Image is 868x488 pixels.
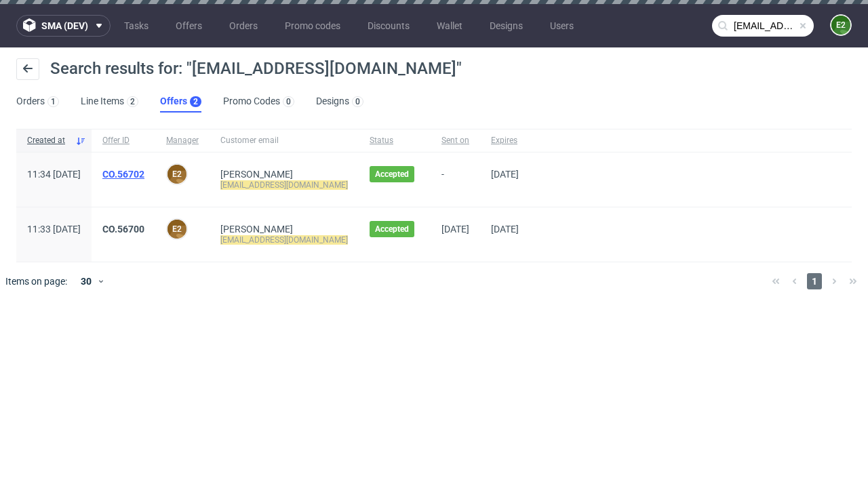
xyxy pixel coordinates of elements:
[220,235,348,245] mark: [EMAIL_ADDRESS][DOMAIN_NAME]
[16,15,111,37] button: sma (dev)
[16,91,59,113] a: Orders1
[81,91,138,113] a: Line Items2
[542,15,582,37] a: Users
[220,180,348,190] mark: [EMAIL_ADDRESS][DOMAIN_NAME]
[491,135,519,146] span: Expires
[167,165,186,184] figcaption: e2
[51,97,56,106] div: 1
[130,97,135,106] div: 2
[102,224,144,235] a: CO.56700
[286,97,291,106] div: 0
[221,15,266,37] a: Orders
[277,15,349,37] a: Promo codes
[441,169,469,190] span: -
[481,15,531,37] a: Designs
[491,169,519,180] span: [DATE]
[441,135,469,146] span: Sent on
[220,169,293,180] a: [PERSON_NAME]
[220,224,293,235] a: [PERSON_NAME]
[355,97,360,106] div: 0
[102,135,144,146] span: Offer ID
[166,135,199,146] span: Manager
[375,169,409,180] span: Accepted
[50,59,462,78] span: Search results for: "[EMAIL_ADDRESS][DOMAIN_NAME]"
[160,91,201,113] a: Offers2
[441,224,469,235] span: [DATE]
[41,21,88,30] span: sma (dev)
[27,135,70,146] span: Created at
[5,274,67,288] span: Items on page:
[167,15,210,37] a: Offers
[193,97,198,106] div: 2
[316,91,363,113] a: Designs0
[429,15,471,37] a: Wallet
[370,135,420,146] span: Status
[116,15,157,37] a: Tasks
[102,169,144,180] a: CO.56702
[491,224,519,235] span: [DATE]
[27,224,81,235] span: 11:33 [DATE]
[223,91,294,113] a: Promo Codes0
[167,220,186,239] figcaption: e2
[359,15,418,37] a: Discounts
[220,135,348,146] span: Customer email
[375,224,409,235] span: Accepted
[831,16,850,35] figcaption: e2
[73,272,97,291] div: 30
[27,169,81,180] span: 11:34 [DATE]
[807,273,822,289] span: 1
